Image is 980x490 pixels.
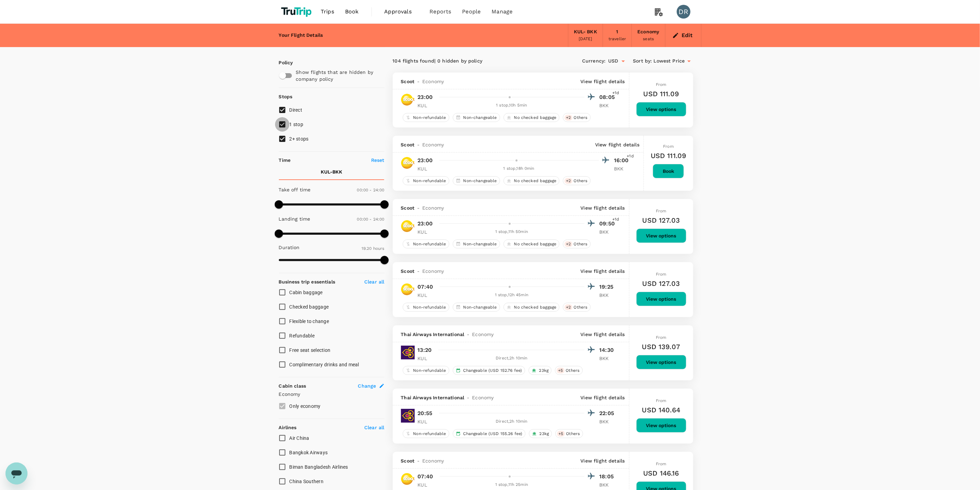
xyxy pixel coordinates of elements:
p: BKK [600,355,617,362]
button: Book [653,164,684,178]
p: KUL [418,102,435,109]
p: View flight details [581,394,625,401]
span: + 2 [565,241,572,247]
button: View options [636,355,686,369]
span: +1d [627,153,634,160]
div: 1 stop , 10h 5min [439,102,585,109]
img: TG [401,346,415,359]
p: Reset [371,157,385,164]
h6: USD 146.16 [643,468,679,479]
p: Take off time [279,186,311,193]
div: Non-refundable [403,113,449,122]
strong: Stops [279,94,293,99]
span: Air China [290,435,309,441]
span: +1d [612,90,619,97]
span: Non-refundable [411,241,449,247]
p: BKK [600,418,617,425]
span: 2+ stops [290,136,309,142]
span: Economy [422,457,444,464]
img: TR [401,93,415,107]
span: No checked baggage [511,178,559,184]
div: Non-refundable [403,176,449,185]
img: TR [401,282,415,296]
div: Changeable (USD 152.76 fee) [453,366,525,375]
span: Non-refundable [411,304,449,310]
p: 13:20 [418,346,432,354]
span: From [656,272,666,277]
iframe: Button to launch messaging window [5,463,27,485]
p: View flight details [581,457,625,464]
p: 18:05 [600,472,617,481]
span: Lowest Price [654,57,685,65]
span: + 2 [565,178,572,184]
div: +5Others [555,366,582,375]
span: - [414,78,422,85]
p: KUL [418,355,435,362]
span: People [462,8,481,16]
div: Non-refundable [403,240,449,248]
p: 08:05 [600,93,617,101]
strong: Cabin class [279,383,306,389]
span: From [656,461,666,466]
span: Thai Airways International [401,394,464,401]
p: 23:00 [418,220,433,228]
span: - [464,331,472,338]
p: 19:25 [600,283,617,291]
span: Non-changeable [461,241,500,247]
p: KUL [418,292,435,299]
div: seats [643,36,654,43]
strong: Business trip essentials [279,279,335,285]
button: View options [636,102,686,116]
p: Clear all [364,424,384,431]
span: Currency : [582,57,605,65]
span: 19.20 hours [362,246,385,251]
p: Time [279,157,291,164]
span: Scoot [401,457,415,464]
div: Economy [637,28,659,36]
span: Others [563,368,582,374]
div: Your Flight Details [279,32,323,39]
div: traveller [609,36,626,43]
span: No checked baggage [511,241,559,247]
span: 1 stop [290,122,304,127]
span: Changeable (USD 152.76 fee) [461,368,525,374]
p: BKK [600,292,617,299]
span: + 2 [565,304,572,310]
span: Direct [290,107,303,113]
div: No checked baggage [504,303,560,312]
div: +2Others [563,113,590,122]
span: Non-refundable [411,178,449,184]
div: Non-changeable [453,113,500,122]
p: BKK [600,481,617,488]
span: From [663,144,674,149]
p: BKK [614,165,631,172]
div: 1 stop , 11h 25min [439,481,585,488]
span: Only economy [290,403,321,409]
p: View flight details [581,268,625,275]
span: From [656,335,666,340]
div: Direct , 2h 10min [439,418,585,425]
div: 1 stop , 18h 0min [439,165,599,172]
div: 104 flights found | 0 hidden by policy [393,57,543,65]
div: No checked baggage [504,113,560,122]
span: No checked baggage [511,304,559,310]
span: Book [345,8,359,16]
span: Sort by : [633,57,652,65]
span: +1d [612,216,619,223]
h6: USD 111.09 [644,88,679,99]
h6: USD 139.07 [642,341,681,352]
span: - [414,457,422,464]
img: TG [401,409,415,423]
span: Reports [430,8,451,16]
span: Refundable [290,333,315,338]
button: Edit [671,30,696,41]
span: Scoot [401,204,415,211]
div: KUL - BKK [574,28,597,36]
p: Policy [279,59,285,66]
button: Open [618,56,628,66]
span: From [656,209,666,213]
span: Trips [321,8,334,16]
span: Others [571,241,590,247]
h6: USD 140.64 [642,404,681,415]
div: Non-refundable [403,366,449,375]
